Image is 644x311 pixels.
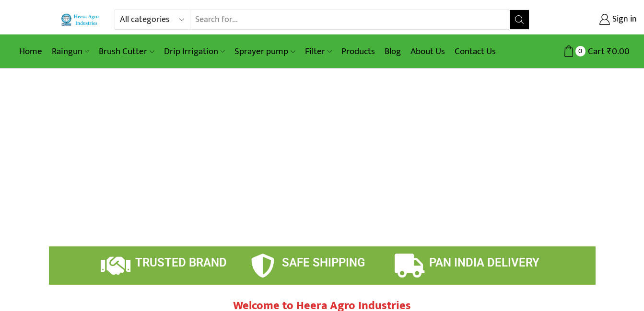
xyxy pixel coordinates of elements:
[94,40,159,63] a: Brush Cutter
[47,40,94,63] a: Raingun
[300,40,337,63] a: Filter
[135,256,227,269] span: TRUSTED BRAND
[230,40,300,63] a: Sprayer pump
[14,40,47,63] a: Home
[510,10,529,29] button: Search button
[190,10,510,29] input: Search for...
[607,44,630,59] bdi: 0.00
[607,44,612,59] span: ₹
[159,40,230,63] a: Drip Irrigation
[337,40,380,63] a: Products
[429,256,539,269] span: PAN INDIA DELIVERY
[585,45,605,58] span: Cart
[539,43,630,60] a: 0 Cart ₹0.00
[450,40,501,63] a: Contact Us
[406,40,450,63] a: About Us
[610,13,637,26] span: Sign in
[575,46,585,56] span: 0
[282,256,365,269] span: SAFE SHIPPING
[380,40,406,63] a: Blog
[544,11,637,28] a: Sign in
